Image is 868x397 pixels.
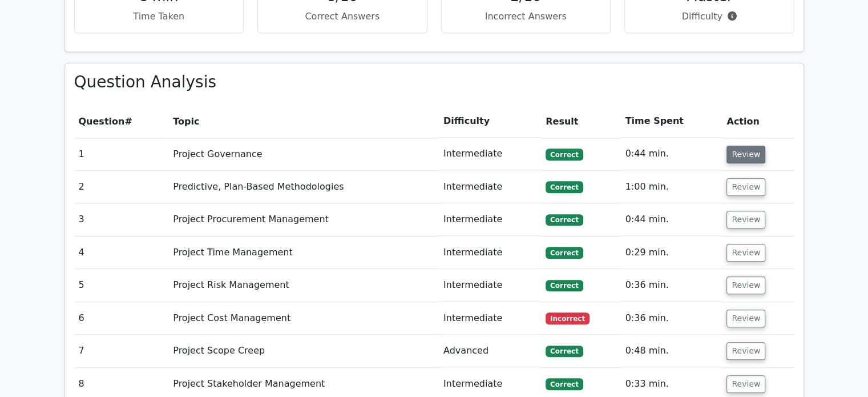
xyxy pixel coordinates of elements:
span: Correct [546,280,583,291]
span: Correct [546,378,583,390]
td: Intermediate [439,138,541,170]
th: Action [722,105,794,138]
th: Result [541,105,620,138]
td: Intermediate [439,302,541,335]
button: Review [726,276,765,294]
th: # [74,105,169,138]
td: 2 [74,171,169,203]
button: Review [726,310,765,327]
span: Correct [546,214,583,226]
td: 0:48 min. [621,335,722,367]
p: Correct Answers [267,10,418,23]
td: Project Procurement Management [168,203,439,236]
td: Project Time Management [168,236,439,269]
th: Topic [168,105,439,138]
span: Correct [546,247,583,258]
th: Time Spent [621,105,722,138]
button: Review [726,375,765,393]
td: Intermediate [439,269,541,302]
span: Correct [546,346,583,357]
span: Question [79,116,125,127]
td: Intermediate [439,171,541,203]
td: 6 [74,302,169,335]
td: 0:36 min. [621,302,722,335]
td: 0:44 min. [621,138,722,170]
td: 0:29 min. [621,236,722,269]
h3: Question Analysis [74,73,794,92]
td: 7 [74,335,169,367]
button: Review [726,244,765,262]
button: Review [726,211,765,228]
td: Project Scope Creep [168,335,439,367]
p: Incorrect Answers [451,10,601,23]
td: 5 [74,269,169,302]
span: Incorrect [546,312,590,324]
button: Review [726,178,765,196]
span: Correct [546,181,583,193]
td: Project Cost Management [168,302,439,335]
td: 1 [74,138,169,170]
td: Advanced [439,335,541,367]
td: 4 [74,236,169,269]
td: 3 [74,203,169,236]
td: Project Risk Management [168,269,439,302]
td: 1:00 min. [621,171,722,203]
p: Difficulty [634,10,785,23]
span: Correct [546,149,583,160]
button: Review [726,342,765,360]
th: Difficulty [439,105,541,138]
td: Intermediate [439,236,541,269]
td: Predictive, Plan-Based Methodologies [168,171,439,203]
td: 0:36 min. [621,269,722,302]
p: Time Taken [84,10,235,23]
td: Intermediate [439,203,541,236]
td: Project Governance [168,138,439,170]
td: 0:44 min. [621,203,722,236]
button: Review [726,146,765,163]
